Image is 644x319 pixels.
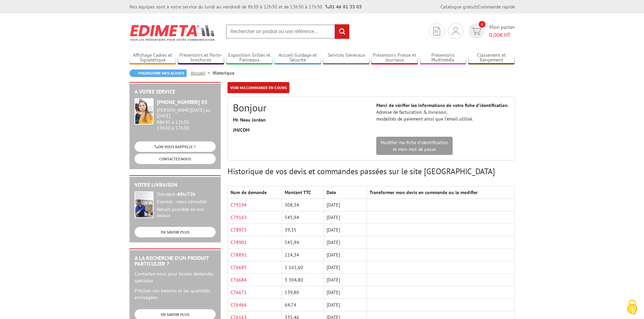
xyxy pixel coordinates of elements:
[226,52,273,63] a: Exposition Grilles et Panneaux
[620,296,644,319] button: Cookies (fenêtre modale)
[440,4,477,10] a: Catalogue gratuit
[231,302,247,308] a: C76466
[226,24,350,39] input: Rechercher un produit ou une référence...
[157,99,207,105] strong: [PHONE_NUMBER] 03
[478,4,515,10] a: Commande rapide
[324,261,366,274] td: [DATE]
[231,214,247,220] a: C79163
[324,199,366,211] td: [DATE]
[324,211,366,224] td: [DATE]
[177,191,195,197] strong: 48h/72h
[282,299,324,311] td: 64,74
[324,249,366,261] td: [DATE]
[282,274,324,286] td: 3 304,80
[467,23,515,39] a: devis rapide 0 Mon panier 0,00€ HT
[376,102,508,108] strong: Merci de vérifier les informations de votre fiche d’identification.
[135,191,153,218] img: widget-livraison.jpg
[135,154,216,164] a: CONTACTEZ-NOUS
[324,224,366,236] td: [DATE]
[129,20,216,45] img: Edimeta
[135,270,216,284] p: Contactez-nous pour toutes demandes spéciales
[228,167,515,176] h3: Historique de vos devis et commandes passées sur le site [GEOGRAPHIC_DATA]
[228,186,282,199] th: Num de demande
[335,24,349,39] input: rechercher
[324,274,366,286] td: [DATE]
[135,182,216,188] h2: Votre livraison
[282,224,324,236] td: 39,35
[191,70,213,76] a: Accueil
[231,264,247,270] a: C76685
[468,52,515,63] a: Classement et Rangement
[157,107,216,131] div: 08h30 à 12h30 13h30 à 17h30
[324,186,366,199] th: Date
[489,31,515,39] span: € HT
[231,289,247,295] a: C76671
[231,227,247,233] a: C78975
[479,21,485,28] span: 0
[282,211,324,224] td: 545,94
[233,127,249,133] strong: JMJCOM
[489,31,500,38] span: 0,00
[471,27,481,35] img: devis rapide
[420,52,467,63] a: Présentoirs Multimédia
[231,277,247,283] a: C76684
[282,186,324,199] th: Montant TTC
[157,191,216,197] div: Standard :
[231,252,247,258] a: C78891
[326,4,362,10] strong: 01 46 81 33 03
[233,102,366,113] h2: Bonjour
[433,27,440,35] img: devis rapide
[371,52,418,63] a: Présentoirs Presse et Journaux
[231,239,247,245] a: C78901
[157,199,216,205] div: Express : nous consulter
[624,299,641,316] img: Cookies (fenêtre modale)
[135,227,216,237] a: EN SAVOIR PLUS
[129,3,362,10] div: Nos équipes sont à votre service du lundi au vendredi de 8h30 à 12h30 et de 13h30 à 17h30
[135,287,216,301] p: Précisez vos besoins et les quantités envisagées
[376,102,509,122] p: Adresse de facturation & livraison, modalités de paiement ainsi que l’email utilisé.
[228,82,289,93] a: Voir ma commande en cours
[440,3,515,10] div: |
[367,186,515,199] th: Transformer mon devis en commande ou le modifier
[129,70,187,77] a: Poursuivre mes achats
[324,286,366,299] td: [DATE]
[135,89,216,95] h2: A votre service
[135,141,216,152] a: ON VOUS RAPPELLE ?
[135,255,216,267] h2: A la recherche d'un produit particulier ?
[178,52,224,63] a: Présentoirs et Porte-brochures
[324,236,366,249] td: [DATE]
[282,236,324,249] td: 545,94
[275,52,321,63] a: Accueil Guidage et Sécurité
[282,286,324,299] td: 139,80
[233,117,266,123] strong: Mr. Neau Jordan
[213,70,234,76] li: Historique
[282,249,324,261] td: 224,34
[282,199,324,211] td: 308,34
[282,261,324,274] td: 1 161,60
[452,27,459,35] img: devis rapide
[323,52,369,63] a: Services Généraux
[324,299,366,311] td: [DATE]
[231,202,247,208] a: C79194
[135,98,153,125] img: widget-service.jpg
[157,207,216,219] div: Retrait possible en nos locaux
[157,107,216,119] div: [PERSON_NAME][DATE] au [DATE]
[489,23,515,39] span: Mon panier
[376,137,453,155] a: Modifier ma fiche d'identificationet mon mot de passe
[129,52,176,63] a: Affichage Cadres et Signalétique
